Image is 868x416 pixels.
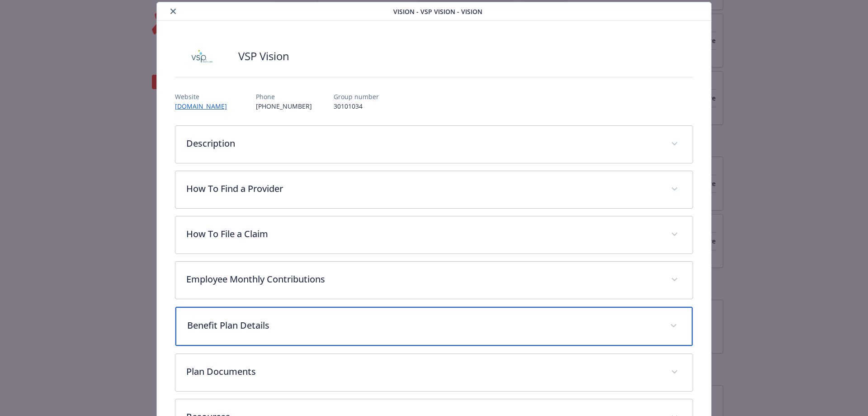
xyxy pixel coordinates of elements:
[175,307,693,346] div: Benefit Plan Details
[175,126,693,163] div: Description
[334,92,379,101] p: Group number
[186,365,660,378] p: Plan Documents
[175,262,693,299] div: Employee Monthly Contributions
[175,354,693,391] div: Plan Documents
[175,92,234,101] p: Website
[175,43,229,70] img: Vision Service Plan
[393,7,482,16] span: Vision - VSP Vision - Vision
[238,48,289,64] h2: VSP Vision
[168,6,179,17] button: close
[186,227,660,241] p: How To File a Claim
[256,92,312,101] p: Phone
[256,101,312,111] p: [PHONE_NUMBER]
[187,319,660,332] p: Benefit Plan Details
[175,216,693,253] div: How To File a Claim
[175,171,693,208] div: How To Find a Provider
[175,102,234,110] a: [DOMAIN_NAME]
[186,182,660,196] p: How To Find a Provider
[334,101,379,111] p: 30101034
[186,273,660,286] p: Employee Monthly Contributions
[186,137,660,150] p: Description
